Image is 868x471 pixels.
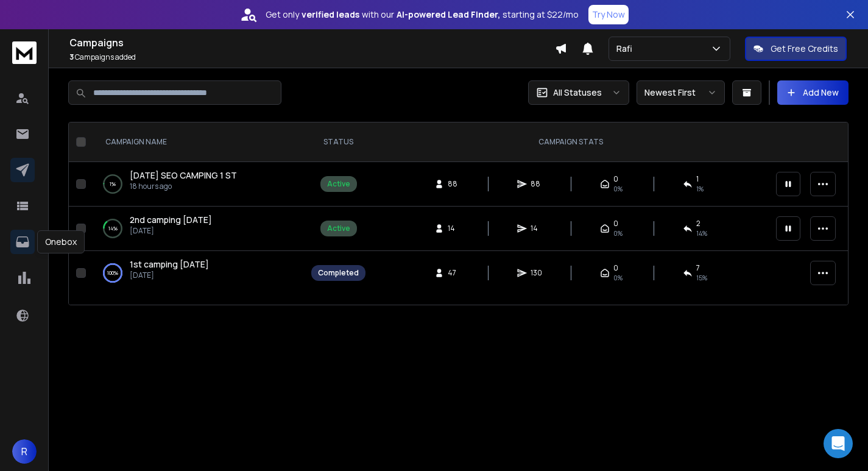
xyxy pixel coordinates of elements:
span: 88 [448,179,460,189]
a: 1st camping [DATE] [130,258,209,271]
span: 88 [531,179,543,189]
p: 100 % [107,267,118,279]
span: 14 [531,224,543,233]
p: Rafi [616,43,637,55]
p: Try Now [592,9,625,21]
div: Completed [318,268,359,278]
span: 1 % [696,184,704,194]
span: 47 [448,268,460,278]
p: 1 % [110,178,116,190]
p: [DATE] [130,226,212,236]
span: 130 [531,268,543,278]
button: Get Free Credits [745,37,847,61]
p: 14 % [108,222,118,235]
span: 0% [613,228,623,238]
div: Active [327,179,350,189]
p: Campaigns added [69,52,555,62]
button: R [12,439,37,464]
span: 7 [696,263,700,273]
span: 14 % [696,228,707,238]
th: CAMPAIGN STATS [373,122,769,162]
span: 0 [613,263,618,273]
a: [DATE] SEO CAMPING 1 ST [130,169,237,182]
span: 2 [696,219,700,228]
img: logo [12,41,37,64]
span: [DATE] SEO CAMPING 1 ST [130,169,237,181]
h1: Campaigns [69,35,555,50]
p: Get Free Credits [771,43,838,55]
span: 1 [696,174,699,184]
span: 3 [69,52,74,62]
span: 14 [448,224,460,233]
span: 0 [613,219,618,228]
p: All Statuses [553,87,602,99]
span: 0% [613,184,623,194]
span: 0 [613,174,618,184]
p: 18 hours ago [130,182,237,191]
td: 100%1st camping [DATE][DATE] [91,251,304,296]
div: Open Intercom Messenger [824,429,853,458]
button: Add New [777,80,849,105]
div: Onebox [37,230,85,253]
td: 14%2nd camping [DATE][DATE] [91,207,304,251]
a: 2nd camping [DATE] [130,214,212,226]
span: 0% [613,273,623,283]
p: Get only with our starting at $22/mo [266,9,579,21]
button: Newest First [637,80,725,105]
strong: AI-powered Lead Finder, [397,9,500,21]
th: STATUS [304,122,373,162]
button: Try Now [588,5,629,24]
span: 15 % [696,273,707,283]
strong: verified leads [302,9,359,21]
th: CAMPAIGN NAME [91,122,304,162]
p: [DATE] [130,271,209,280]
td: 1%[DATE] SEO CAMPING 1 ST18 hours ago [91,162,304,207]
div: Active [327,224,350,233]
